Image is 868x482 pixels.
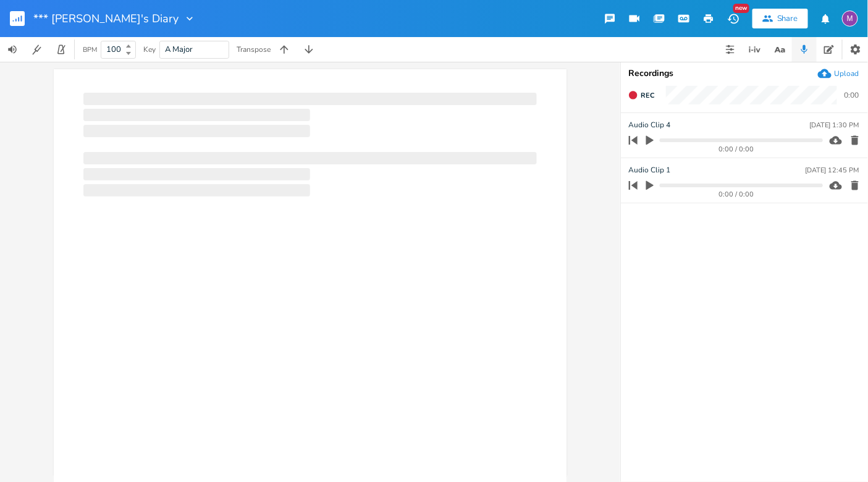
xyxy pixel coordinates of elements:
[237,46,271,53] div: Transpose
[143,46,156,53] div: Key
[650,146,823,153] div: 0:00 / 0:00
[623,85,659,105] button: Rec
[752,9,808,28] button: Share
[842,4,858,33] button: M
[777,13,798,24] div: Share
[845,91,859,99] div: 0:00
[733,4,749,13] div: New
[83,46,97,53] div: BPM
[721,7,746,30] button: New
[628,164,670,176] span: Audio Clip 1
[835,69,859,78] div: Upload
[842,11,858,27] div: melindameshad
[628,119,670,131] span: Audio Clip 4
[33,13,179,24] span: *** [PERSON_NAME]'s Diary
[650,191,823,198] div: 0:00 / 0:00
[806,167,859,174] div: [DATE] 12:45 PM
[818,67,859,80] button: Upload
[165,44,193,55] span: A Major
[810,122,859,129] div: [DATE] 1:30 PM
[641,91,654,100] span: Rec
[628,69,861,78] div: Recordings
